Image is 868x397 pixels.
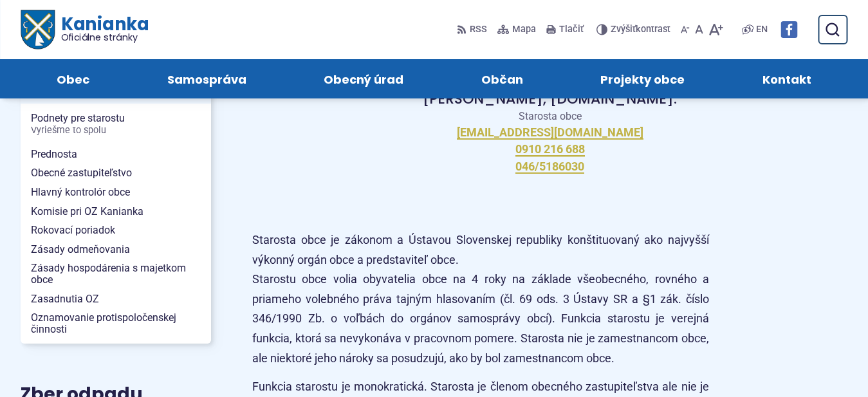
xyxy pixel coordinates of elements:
span: Oznamovanie protispoločenskej činnosti [31,308,201,338]
a: 046/5186030 [515,160,584,174]
a: [EMAIL_ADDRESS][DOMAIN_NAME] [457,125,643,140]
a: Zásady hospodárenia s majetkom obce [21,259,211,289]
a: Občan [456,59,549,98]
a: Projekty obce [575,59,711,98]
img: Prejsť na domovskú stránku [21,10,54,50]
a: Mapa [495,16,539,43]
span: Tlačiť [559,24,584,35]
a: Obec [31,59,116,98]
button: Tlačiť [544,16,586,43]
span: Zasadnutia OZ [31,290,201,309]
a: Zásady odmeňovania [21,240,211,259]
a: Hlavný kontrolór obce [21,183,211,202]
span: Zvýšiť [611,24,636,35]
span: Obecné zastupiteľstvo [31,163,201,183]
span: EN [756,22,768,37]
img: Prejsť na Facebook stránku [780,21,797,38]
button: Zvýšiťkontrast [596,16,673,43]
a: RSS [457,16,490,43]
button: Zmenšiť veľkosť písma [678,16,692,43]
span: Vyriešme to spolu [31,125,201,136]
a: Komisie pri OZ Kanianka [21,202,211,221]
p: Starosta obce je zákonom a Ústavou Slovenskej republiky konštituovaný ako najvyšší výkonný orgán ... [252,230,709,368]
a: Podnety pre starostuVyriešme to spolu [21,109,211,139]
a: Prednosta [21,145,211,164]
a: Oznamovanie protispoločenskej činnosti [21,308,211,338]
a: Samospráva [142,59,273,98]
a: EN [753,22,770,37]
span: Projekty obce [600,59,685,98]
span: Samospráva [167,59,246,98]
a: Zasadnutia OZ [21,290,211,309]
span: Oficiálne stránky [60,33,149,42]
span: Občan [481,59,523,98]
a: Obecné zastupiteľstvo [21,163,211,183]
span: kontrast [611,24,670,35]
span: Mapa [512,22,536,37]
p: Starosta obce [273,110,827,123]
span: Rokovací poriadok [31,221,201,240]
span: RSS [470,22,487,37]
span: Obecný úrad [324,59,403,98]
a: 0910 216 688 [515,142,585,157]
span: Obec [57,59,89,98]
span: Zásady odmeňovania [31,240,201,259]
span: Prednosta [31,145,201,164]
span: Hlavný kontrolór obce [31,183,201,202]
span: Kontakt [762,59,811,98]
button: Nastaviť pôvodnú veľkosť písma [692,16,706,43]
p: [PERSON_NAME], [DOMAIN_NAME]. [273,91,827,107]
span: Komisie pri OZ Kanianka [31,202,201,221]
span: Podnety pre starostu [31,109,201,139]
a: Rokovací poriadok [21,221,211,240]
button: Zväčšiť veľkosť písma [706,16,726,43]
span: Kanianka [54,15,148,42]
a: Obecný úrad [298,59,430,98]
span: Zásady hospodárenia s majetkom obce [31,259,201,289]
a: Logo Kanianka, prejsť na domovskú stránku. [21,10,149,50]
a: Kontakt [737,59,838,98]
